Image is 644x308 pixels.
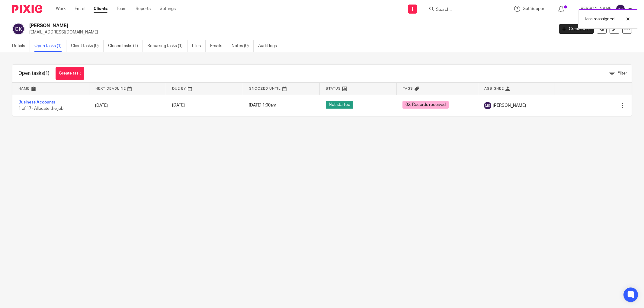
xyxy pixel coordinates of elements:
[210,40,227,52] a: Emails
[18,106,63,111] span: 1 of 17 · Allocate the job
[56,6,66,12] a: Work
[484,102,491,109] img: svg%3E
[559,24,594,34] a: Create task
[249,87,281,90] span: Snoozed Until
[160,6,176,12] a: Settings
[18,100,55,104] a: Business Accounts
[172,103,185,108] span: [DATE]
[44,71,50,76] span: (1)
[75,6,85,12] a: Email
[192,40,206,52] a: Files
[94,6,107,12] a: Clients
[29,23,446,29] h2: [PERSON_NAME]
[108,40,143,52] a: Closed tasks (1)
[117,6,127,12] a: Team
[616,4,625,14] img: svg%3E
[402,101,449,109] span: 02. Records received
[326,101,353,109] span: Not started
[403,87,413,90] span: Tags
[29,29,550,35] p: [EMAIL_ADDRESS][DOMAIN_NAME]
[71,40,104,52] a: Client tasks (0)
[12,23,25,35] img: svg%3E
[56,67,84,80] a: Create task
[136,6,151,12] a: Reports
[34,40,66,52] a: Open tasks (1)
[12,40,30,52] a: Details
[493,103,526,109] span: [PERSON_NAME]
[617,71,627,75] span: Filter
[585,16,615,22] p: Task reassigned.
[89,95,166,116] td: [DATE]
[147,40,187,52] a: Recurring tasks (1)
[326,87,341,90] span: Status
[232,40,254,52] a: Notes (0)
[258,40,281,52] a: Audit logs
[12,5,42,13] img: Pixie
[249,103,276,108] span: [DATE] 1:00am
[18,70,50,77] h1: Open tasks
